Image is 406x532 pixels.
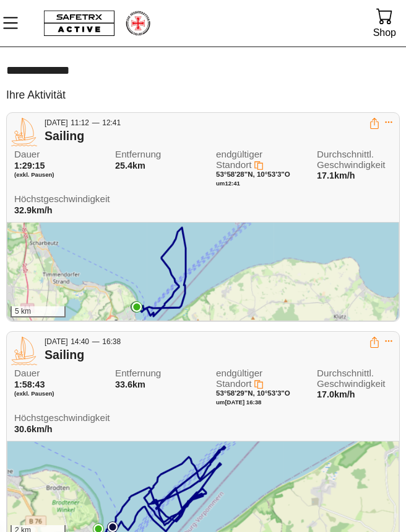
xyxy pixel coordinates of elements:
img: SAILING.svg [10,118,38,146]
span: 32.9km/h [14,205,53,215]
span: endgültiger Standort [216,149,262,170]
div: Sailing [45,348,369,363]
span: um 12:41 [216,180,240,187]
div: 5 km [11,306,66,317]
span: Entfernung [115,368,194,379]
span: 11:12 [71,118,89,127]
div: Sailing [45,129,369,144]
span: 53°58'28"N, 10°53'3"O [216,171,290,178]
span: — [92,118,100,127]
img: RescueLogo.png [125,10,151,36]
span: 16:38 [102,337,121,346]
span: Durchschnittl. Geschwindigkeit [317,368,396,389]
span: Dauer [14,368,93,379]
span: [DATE] [45,118,67,127]
span: Höchstgeschwindigkeit [14,194,93,205]
span: Höchstgeschwindigkeit [14,413,93,423]
span: 12:41 [102,118,121,127]
span: Durchschnittl. Geschwindigkeit [317,149,396,170]
span: 25.4km [115,161,145,171]
span: endgültiger Standort [216,368,262,389]
span: um [DATE] 16:38 [216,399,261,406]
span: — [92,337,100,346]
span: 53°58'29"N, 10°53'3"O [216,389,290,397]
img: PathEnd.svg [131,301,142,313]
span: 14:40 [71,337,89,346]
span: 33.6km [115,379,145,389]
span: (exkl. Pausen) [14,390,93,397]
span: 17.1km/h [317,171,355,180]
div: Shop [373,24,396,41]
span: [DATE] [45,337,67,346]
span: 17.0km/h [317,389,355,399]
span: (exkl. Pausen) [14,171,93,179]
span: 1:29:15 [14,161,45,171]
img: SAILING.svg [10,337,38,365]
span: 1:58:43 [14,379,45,389]
button: Expand [384,337,393,345]
img: PathStart.svg [131,301,142,313]
h5: Ihre Aktivität [6,88,66,102]
button: Expand [384,118,393,126]
span: Dauer [14,149,93,160]
span: Entfernung [115,149,194,160]
span: 30.6km/h [14,424,53,434]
